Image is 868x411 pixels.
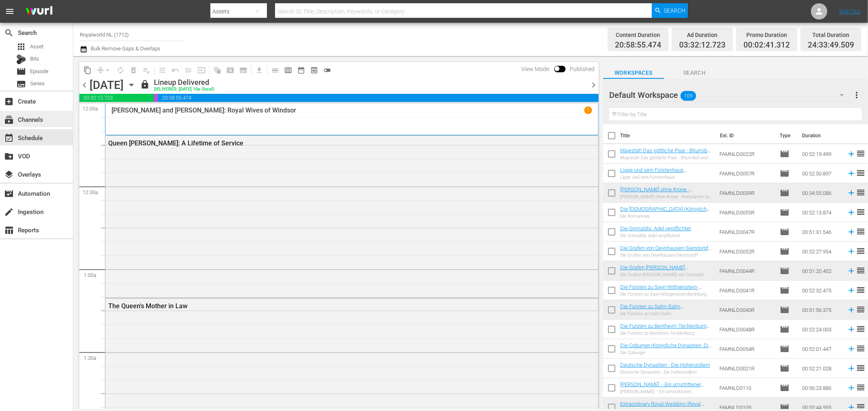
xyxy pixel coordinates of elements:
span: 24 hours Lineup View is OFF [321,64,334,77]
span: Search [4,28,14,38]
span: Workspaces [603,68,664,78]
a: Die Coburger (Königliche Dynastien: Die Coburger) [620,342,712,355]
td: 00:52:19.499 [799,144,844,164]
span: lock [140,80,150,89]
span: Copy Lineup [81,64,94,77]
span: date_range_outlined [297,66,305,74]
span: Create Series Block [237,64,250,77]
span: 00:02:41.312 [154,94,158,102]
a: Die Fürsten zu Sayn-Wittgenstein-Berleburg (Adelsdynastien in [GEOGRAPHIC_DATA]: Die Fürsten zu S... [620,284,705,308]
div: Majestät! Das göttliche Paar - Bhumibol und Sirikit von [GEOGRAPHIC_DATA] [620,155,713,160]
span: Select an event to delete [127,64,140,77]
span: calendar_view_week_outlined [284,66,292,74]
span: 109 [680,87,696,104]
span: Episode [780,324,789,334]
span: Search [664,68,725,78]
div: Total Duration [808,29,854,41]
span: Create Search Block [224,64,237,77]
span: reorder [856,246,866,256]
span: Update Metadata from Key Asset [195,64,208,77]
td: 00:51:20.402 [799,261,844,281]
a: Die Fürsten zu Bentheim-Tecklenburg (Dynastien in [GEOGRAPHIC_DATA]: Die Fürsten zu Bentheim-Teck... [620,323,711,341]
span: Asset [16,42,26,52]
span: reorder [856,383,866,392]
div: Queen [PERSON_NAME]: A Lifetime of Service [108,139,551,147]
span: Refresh All Search Blocks [208,62,224,78]
svg: Add to Schedule [847,227,856,236]
td: FAMNLD0040R [716,300,776,320]
p: 1 [587,107,590,113]
span: Overlays [4,170,14,180]
span: reorder [856,149,866,158]
span: Episode [16,67,26,76]
th: Title [620,124,715,147]
div: Content Duration [615,29,661,41]
div: Lippe und sein Fürstenhaus [620,175,713,180]
span: Customize Events [153,62,169,78]
td: 00:51:56.375 [799,300,844,320]
td: 00:52:01.447 [799,339,844,359]
span: Schedule [4,133,14,143]
span: Revert to Primary Episode [169,64,182,77]
a: Majestät! Das göttliche Paar - Bhumibol und Sirikit von [GEOGRAPHIC_DATA] [620,147,711,160]
div: Deutsche Dynastien - Die Hohenzollern [620,370,710,375]
div: Die Grafen von Oeynhausen-Sierstorpff [620,253,713,258]
span: VOD [4,151,14,161]
span: Episode [30,67,48,76]
div: [PERSON_NAME]. - Ein umstrittener [PERSON_NAME] [620,389,713,394]
svg: Add to Schedule [847,286,856,295]
svg: Add to Schedule [847,383,856,392]
span: Asset [30,43,44,51]
span: chevron_right [588,80,599,90]
span: reorder [856,344,866,353]
div: Lineup Delivered [154,78,214,87]
span: Day Calendar View [266,62,282,78]
div: Bits [16,54,26,64]
span: Channels [4,115,14,125]
td: 00:56:23.886 [799,378,844,398]
span: 00:02:41.312 [743,41,790,50]
span: reorder [856,188,866,197]
div: Default Workspace [609,84,852,106]
td: FAMNLD0021R [716,359,776,378]
svg: Add to Schedule [847,149,856,158]
svg: Add to Schedule [847,266,856,275]
span: Published [566,66,599,72]
span: Episode [780,286,789,295]
span: reorder [856,227,866,236]
td: FAMNLD0052R [716,242,776,261]
td: FAMNLD0055R [716,203,776,222]
span: Month Calendar View [295,64,308,77]
button: Search [652,3,688,18]
svg: Add to Schedule [847,344,856,353]
span: reorder [856,266,866,275]
td: 00:51:31.546 [799,222,844,242]
td: FAMNLD0022R [716,144,776,164]
span: View Mode: [517,66,554,72]
a: Die Grafen [PERSON_NAME] (Adelsdynastien in [GEOGRAPHIC_DATA]: Die Grafen [PERSON_NAME]) [620,264,696,289]
div: Promo Duration [743,29,790,41]
span: content_copy [83,66,92,74]
svg: Add to Schedule [847,364,856,373]
a: Die [DEMOGRAPHIC_DATA] (Königliche Dynastien: Die Romanows) [620,206,710,218]
div: [PERSON_NAME] ohne Krone - Konstantin von Griechenland [620,194,713,199]
td: FAMNLD0041R [716,281,776,300]
span: View Backup [308,64,321,77]
span: Episode [780,383,789,393]
span: Reports [4,225,14,235]
div: Die Fürsten zu Sayn-Wittgenstein-Berleburg [620,292,713,297]
td: FAMNLD0048R [716,320,776,339]
td: FAMNLD0110 [716,378,776,398]
span: Clear Lineup [140,64,153,77]
span: Bulk Remove Gaps & Overlaps [90,45,160,52]
td: 00:52:21.028 [799,359,844,378]
span: Episode [780,363,789,373]
div: Die Coburger [620,350,713,355]
span: Remove Gaps & Overlaps [94,64,114,77]
a: Sign Out [839,8,860,15]
span: 24:33:49.509 [808,41,854,50]
div: Die Grimaldis: Adel verpflichtet [620,233,691,238]
td: FAMNLD0039R [716,183,776,203]
div: The Queen's Mother in Law [108,302,551,310]
td: 00:34:55.086 [799,183,844,203]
